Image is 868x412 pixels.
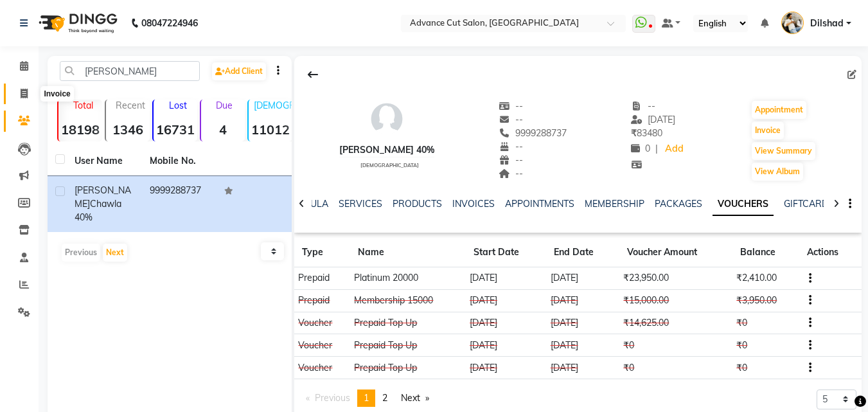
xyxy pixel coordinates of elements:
td: 9999288737 [142,176,217,232]
span: -- [499,114,523,125]
td: ₹0 [732,357,799,379]
td: [DATE] [546,312,619,334]
div: Back to Client [299,62,326,87]
div: Invoice [40,86,73,102]
span: ₹ [631,127,637,139]
strong: 16731 [154,121,197,138]
p: Total [64,100,102,111]
td: ₹0 [619,334,732,357]
td: Prepaid [294,289,350,312]
p: Due [204,100,245,111]
input: Search by Name/Mobile/Email/Code [60,61,200,81]
img: Dilshad [781,12,804,34]
td: ₹0 [732,334,799,357]
span: -- [499,154,523,166]
span: | [655,142,658,156]
td: [DATE] [546,267,619,290]
td: [DATE] [466,289,547,312]
td: [DATE] [546,289,619,312]
td: Voucher [294,312,350,334]
p: Lost [159,100,197,111]
button: View Summary [752,142,815,160]
div: [PERSON_NAME] 40% [339,143,434,157]
a: VOUCHERS [713,193,774,216]
th: Balance [732,238,799,267]
strong: 1346 [106,121,150,138]
td: ₹15,000.00 [619,289,732,312]
span: -- [499,100,523,112]
a: Add Client [212,62,266,80]
span: -- [499,168,523,179]
th: Mobile No. [142,147,217,176]
td: Prepaid Top Up [350,334,466,357]
a: Add [663,140,686,158]
th: End Date [546,238,619,267]
span: [PERSON_NAME] [75,184,131,210]
span: [DATE] [631,114,675,125]
td: [DATE] [546,357,619,379]
a: SERVICES [339,198,382,210]
span: -- [631,100,655,112]
b: 08047224946 [141,5,198,41]
td: ₹0 [732,312,799,334]
button: Next [103,244,127,262]
td: ₹23,950.00 [619,267,732,290]
span: Dilshad [810,17,844,30]
button: Appointment [752,101,806,119]
span: Previous [315,392,350,404]
p: [DEMOGRAPHIC_DATA] [254,100,292,111]
th: Name [350,238,466,267]
span: Chawla 40% [75,198,121,223]
span: -- [499,141,523,152]
span: 1 [364,392,369,404]
td: [DATE] [466,357,547,379]
span: [DEMOGRAPHIC_DATA] [360,162,419,168]
span: 0 [631,143,650,154]
p: Recent [111,100,150,111]
td: Platinum 20000 [350,267,466,290]
td: ₹2,410.00 [732,267,799,290]
th: Type [294,238,350,267]
strong: 4 [201,121,245,138]
strong: 11012 [249,121,292,138]
td: Prepaid [294,267,350,290]
th: Voucher Amount [619,238,732,267]
a: PRODUCTS [393,198,442,210]
td: ₹0 [619,357,732,379]
a: APPOINTMENTS [505,198,574,210]
td: ₹3,950.00 [732,289,799,312]
td: Prepaid Top Up [350,357,466,379]
td: [DATE] [466,334,547,357]
a: MEMBERSHIP [585,198,644,210]
td: Voucher [294,357,350,379]
img: avatar [368,100,406,138]
img: logo [33,5,121,41]
a: GIFTCARDS [784,198,834,210]
span: 2 [382,392,387,404]
th: User Name [67,147,142,176]
span: 9999288737 [499,127,567,139]
nav: Pagination [299,390,436,407]
a: INVOICES [452,198,495,210]
td: ₹14,625.00 [619,312,732,334]
td: [DATE] [466,312,547,334]
button: Invoice [752,121,784,139]
th: Start Date [466,238,547,267]
td: [DATE] [466,267,547,290]
td: Prepaid Top Up [350,312,466,334]
td: Membership 15000 [350,289,466,312]
a: PACKAGES [655,198,702,210]
th: Actions [799,238,862,267]
td: [DATE] [546,334,619,357]
a: Next [394,390,436,407]
strong: 18198 [58,121,102,138]
td: Voucher [294,334,350,357]
button: View Album [752,163,803,181]
span: 83480 [631,127,662,139]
